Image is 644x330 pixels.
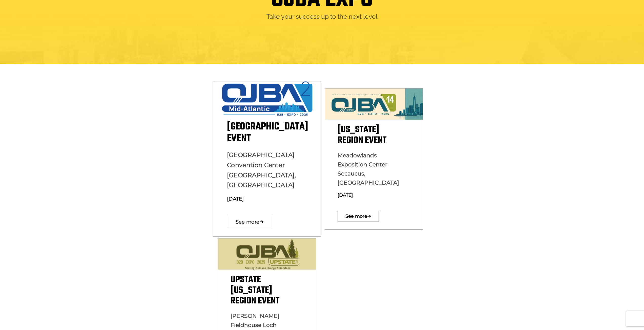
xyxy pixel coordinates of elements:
span: [GEOGRAPHIC_DATA] Convention Center [GEOGRAPHIC_DATA], [GEOGRAPHIC_DATA] [227,151,296,189]
span: [DATE] [338,192,353,198]
span: ➔ [367,208,371,224]
span: Meadowlands Exposition Center Secaucus, [GEOGRAPHIC_DATA] [338,152,399,186]
span: ➔ [259,213,264,231]
a: See more➔ [338,211,379,222]
span: Upstate [US_STATE] Region Event [231,273,279,308]
span: [DATE] [227,196,244,202]
h2: Take your success up to the next level [149,12,495,21]
a: See more➔ [227,216,272,228]
span: [US_STATE] Region Event [338,123,386,148]
span: [GEOGRAPHIC_DATA] Event [227,119,308,146]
